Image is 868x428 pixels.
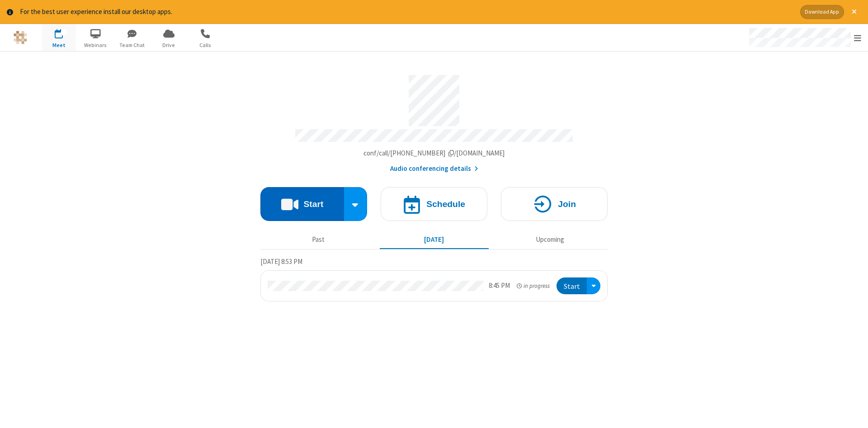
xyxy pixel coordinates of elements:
[847,5,861,19] button: Close alert
[517,282,550,290] em: in progress
[587,277,600,294] div: Open menu
[741,24,868,51] div: Open menu
[344,187,368,221] div: Start conference options
[189,41,222,49] span: Calls
[489,281,510,291] div: 8:45 PM
[115,41,149,49] span: Team Chat
[426,200,465,208] h4: Schedule
[363,149,505,157] span: Copy my meeting room link
[20,7,793,17] div: For the best user experience install our desktop apps.
[363,148,505,159] button: Copy my meeting room linkCopy my meeting room link
[381,187,487,221] button: Schedule
[61,29,67,36] div: 1
[495,231,604,249] button: Upcoming
[557,277,587,294] button: Start
[501,187,608,221] button: Join
[380,231,489,249] button: [DATE]
[152,41,186,49] span: Drive
[390,164,478,174] button: Audio conferencing details
[264,231,373,249] button: Past
[42,41,76,49] span: Meet
[3,24,37,51] button: Logo
[14,31,27,44] img: QA Selenium DO NOT DELETE OR CHANGE
[303,200,323,208] h4: Start
[260,256,608,301] section: Today's Meetings
[558,200,576,208] h4: Join
[260,187,344,221] button: Start
[260,257,302,266] span: [DATE] 8:53 PM
[79,41,113,49] span: Webinars
[800,5,844,19] button: Download App
[260,68,608,174] section: Account details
